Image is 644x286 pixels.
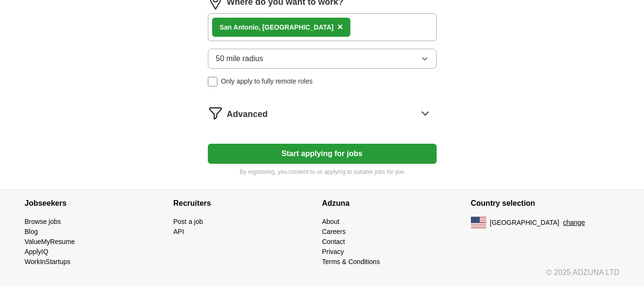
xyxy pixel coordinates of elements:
[208,106,223,121] img: filter
[25,218,61,225] a: Browse jobs
[337,21,343,32] span: ×
[322,258,380,265] a: Terms & Conditions
[227,108,268,121] span: Advanced
[208,144,437,164] button: Start applying for jobs
[25,258,71,265] a: WorkInStartups
[25,228,38,235] a: Blog
[174,228,184,235] a: API
[208,49,437,69] button: 50 mile radius
[216,53,264,64] span: 50 mile radius
[322,228,346,235] a: Careers
[208,77,217,86] input: Only apply to fully remote roles
[563,218,585,228] button: change
[322,238,345,245] a: Contact
[471,217,486,228] img: US flag
[17,267,627,286] div: © 2025 ADZUNA LTD
[220,23,238,31] strong: San A
[221,76,313,86] span: Only apply to fully remote roles
[25,248,49,255] a: ApplyIQ
[337,20,343,34] button: ×
[220,22,334,32] div: ntonio, [GEOGRAPHIC_DATA]
[490,218,560,228] span: [GEOGRAPHIC_DATA]
[471,190,620,217] h4: Country selection
[322,248,344,255] a: Privacy
[25,238,75,245] a: ValueMyResume
[322,218,340,225] a: About
[208,168,437,176] p: By registering, you consent to us applying to suitable jobs for you
[174,218,203,225] a: Post a job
